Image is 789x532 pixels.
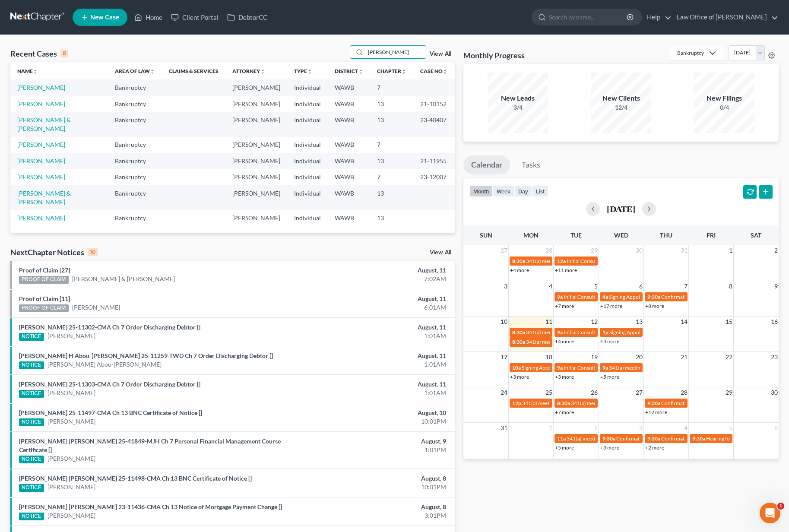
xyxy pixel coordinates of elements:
span: 341(a) meeting for [PERSON_NAME] [526,339,609,345]
td: WAWB [328,79,370,95]
span: 341(a) meeting for [PERSON_NAME] & [PERSON_NAME] [522,400,651,406]
a: Typeunfold_more [294,68,312,74]
a: View All [430,51,451,57]
span: 4 [548,281,553,291]
a: [PERSON_NAME] 25-11302-CMA Ch 7 Order Discharging Debtor [] [19,323,200,331]
button: day [514,185,532,197]
td: [PERSON_NAME] [225,185,287,210]
a: DebtorCC [223,9,272,25]
span: 9:30a [692,435,705,442]
span: 10 [500,317,508,327]
span: 9a [557,294,563,300]
span: 9:30a [647,294,660,300]
span: 5 [728,423,733,433]
td: 23-40407 [413,112,455,136]
div: August, 8 [310,503,446,511]
span: 8 [728,281,733,291]
span: 30 [635,245,643,256]
span: 24 [500,387,508,398]
div: 10:01PM [310,483,446,491]
td: Bankruptcy [108,169,162,185]
a: +7 more [555,409,574,415]
a: Case Nounfold_more [420,68,448,74]
span: 28 [545,245,553,256]
div: NOTICE [19,333,44,341]
a: [PERSON_NAME] H Abou-[PERSON_NAME] 25-11259-TWD Ch 7 Order Discharging Debtor [] [19,352,273,359]
a: [PERSON_NAME] 25-11497-CMA Ch 13 BNC Certificate of Notice [] [19,409,202,416]
td: WAWB [328,153,370,169]
a: [PERSON_NAME] Abou-[PERSON_NAME] [48,360,162,369]
span: 341(a) meeting for [PERSON_NAME] [571,400,654,406]
a: [PERSON_NAME] [48,389,95,397]
div: New Leads [488,93,548,103]
div: NOTICE [19,390,44,398]
div: 12/4 [591,103,651,112]
button: week [493,185,514,197]
span: Tue [570,231,582,239]
span: 21 [680,352,688,362]
span: 8:30a [557,400,570,406]
span: 27 [500,245,508,256]
th: Claims & Services [162,62,225,79]
td: 13 [370,185,413,210]
td: [PERSON_NAME] [225,96,287,112]
div: PROOF OF CLAIM [19,276,69,284]
i: unfold_more [307,69,312,74]
span: 8:30a [512,329,525,336]
a: [PERSON_NAME] [48,511,95,520]
td: 23-12007 [413,169,455,185]
span: Signing Appointment Date for [PERSON_NAME] [609,294,717,300]
a: Nameunfold_more [17,68,38,74]
span: 31 [500,423,508,433]
input: Search by name... [549,9,628,25]
span: Sat [751,231,761,239]
i: unfold_more [358,69,363,74]
td: Bankruptcy [108,96,162,112]
span: 6 [638,281,643,291]
span: New Case [90,14,119,21]
span: 8:30a [512,258,525,264]
input: Search by name... [365,46,426,58]
span: 22 [725,352,733,362]
a: [PERSON_NAME] [48,483,95,491]
span: 341(a) meeting for [PERSON_NAME] [567,435,650,442]
span: 4 [683,423,688,433]
a: [PERSON_NAME] [48,417,95,426]
span: 18 [545,352,553,362]
td: 13 [370,96,413,112]
a: Proof of Claim [11] [19,295,70,302]
a: Area of Lawunfold_more [115,68,155,74]
div: August, 11 [310,266,446,275]
span: 20 [635,352,643,362]
td: Individual [287,137,328,153]
td: [PERSON_NAME] [225,169,287,185]
div: NextChapter Notices [10,247,98,257]
a: +4 more [555,338,574,345]
span: 1 [548,423,553,433]
iframe: Intercom live chat [760,503,780,523]
td: 13 [370,210,413,226]
div: 7:02AM [310,275,446,283]
span: Fri [707,231,716,239]
span: Sun [480,231,492,239]
a: Help [643,9,672,25]
span: 341(a) meeting for [PERSON_NAME] & [PERSON_NAME] [526,258,655,264]
a: +3 more [600,444,619,451]
td: 21-10152 [413,96,455,112]
td: Individual [287,112,328,136]
td: Individual [287,96,328,112]
div: 1:01AM [310,332,446,340]
div: August, 11 [310,351,446,360]
a: [PERSON_NAME] & [PERSON_NAME] [72,275,175,283]
a: [PERSON_NAME] [PERSON_NAME] 23-11436-CMA Ch 13 Notice of Mortgage Payment Change [] [19,503,282,510]
td: WAWB [328,96,370,112]
a: [PERSON_NAME] & [PERSON_NAME] [17,190,71,206]
div: August, 11 [310,294,446,303]
div: NOTICE [19,418,44,426]
a: +5 more [600,374,619,380]
h2: [DATE] [607,204,635,213]
td: Bankruptcy [108,153,162,169]
div: New Clients [591,93,651,103]
div: August, 11 [310,323,446,332]
span: Signing Appointment [522,364,569,371]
